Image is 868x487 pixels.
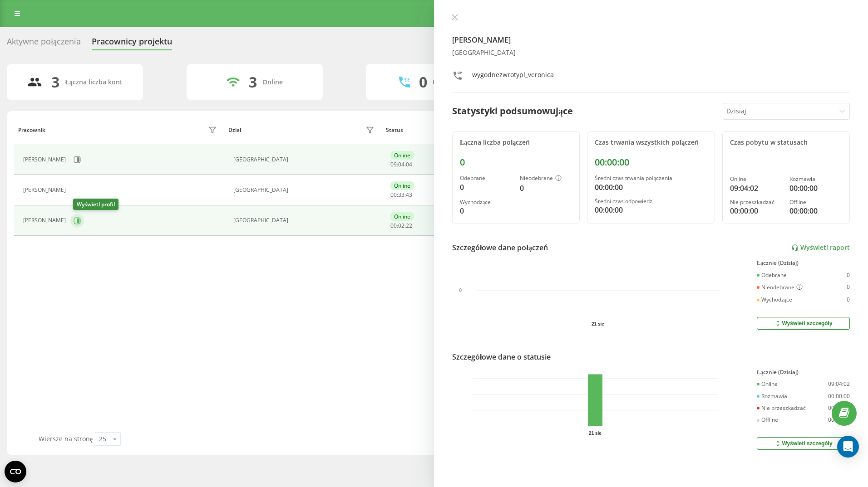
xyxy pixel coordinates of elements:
[249,73,257,91] div: 3
[73,199,118,210] div: Wyświetl profil
[757,297,792,303] div: Wychodzące
[406,191,412,199] span: 43
[23,187,68,193] div: [PERSON_NAME]
[789,199,842,205] div: Offline
[828,417,850,423] div: 00:00:00
[847,297,850,303] div: 0
[390,222,397,229] span: 00
[460,157,572,168] div: 0
[419,73,427,91] div: 0
[39,434,93,443] span: Wiersze na stronę
[390,192,412,198] div: : :
[595,205,707,215] div: 00:00:00
[398,161,404,168] span: 04
[23,217,68,224] div: [PERSON_NAME]
[757,260,850,266] div: Łącznie (Dzisiaj)
[390,191,397,199] span: 00
[757,369,850,375] div: Łącznie (Dzisiaj)
[472,70,554,83] div: wygodnezwrotypl_veronica
[837,436,859,458] div: Open Intercom Messenger
[233,156,377,163] div: [GEOGRAPHIC_DATA]
[92,37,172,51] div: Pracownicy projektu
[390,212,414,221] div: Online
[390,223,412,229] div: : :
[595,182,707,193] div: 00:00:00
[18,127,45,133] div: Pracownik
[99,434,106,443] div: 25
[789,205,842,216] div: 00:00:00
[433,78,469,86] div: Rozmawiają
[406,161,412,168] span: 04
[5,461,26,482] button: Open CMP widget
[774,440,832,447] div: Wyświetl szczegóły
[23,156,68,163] div: [PERSON_NAME]
[789,183,842,194] div: 00:00:00
[595,139,707,146] div: Czas trwania wszystkich połączeń
[233,187,377,193] div: [GEOGRAPHIC_DATA]
[452,242,548,253] div: Szczegółowe dane połączeń
[757,381,778,387] div: Online
[460,182,513,193] div: 0
[847,272,850,278] div: 0
[730,183,783,194] div: 09:04:02
[828,381,850,387] div: 09:04:02
[592,321,604,326] text: 21 sie
[390,151,414,160] div: Online
[233,217,377,224] div: [GEOGRAPHIC_DATA]
[730,176,783,182] div: Online
[452,104,573,118] div: Statystyki podsumowujące
[730,139,842,146] div: Czas pobytu w statusach
[7,37,81,51] div: Aktywne połączenia
[589,431,602,436] text: 21 sie
[730,205,783,216] div: 00:00:00
[757,284,803,291] div: Nieodebrane
[406,222,412,229] span: 22
[730,199,783,205] div: Nie przeszkadzać
[757,272,787,278] div: Odebrane
[789,176,842,182] div: Rozmawia
[791,244,850,252] a: Wyświetl raport
[459,288,462,293] text: 0
[398,191,404,199] span: 33
[595,198,707,205] div: Średni czas odpowiedzi
[595,175,707,181] div: Średni czas trwania połączenia
[774,320,832,327] div: Wyświetl szczegóły
[757,317,850,330] button: Wyświetl szczegóły
[460,139,572,146] div: Łączna liczba połączeń
[390,161,412,168] div: : :
[398,222,404,229] span: 02
[65,78,122,86] div: Łączna liczba kont
[757,437,850,450] button: Wyświetl szczegóły
[520,175,572,182] div: Nieodebrane
[520,183,572,194] div: 0
[51,73,59,91] div: 3
[757,393,787,399] div: Rozmawia
[460,199,513,205] div: Wychodzące
[452,351,551,362] div: Szczegółowe dane o statusie
[757,405,806,411] div: Nie przeszkadzać
[595,157,707,168] div: 00:00:00
[757,417,778,423] div: Offline
[460,175,513,181] div: Odebrane
[460,205,513,216] div: 0
[390,181,414,190] div: Online
[828,405,850,411] div: 00:00:00
[452,49,850,57] div: [GEOGRAPHIC_DATA]
[828,393,850,399] div: 00:00:00
[386,127,403,133] div: Status
[452,34,850,45] h4: [PERSON_NAME]
[228,127,241,133] div: Dział
[390,161,397,168] span: 09
[262,78,283,86] div: Online
[847,284,850,291] div: 0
